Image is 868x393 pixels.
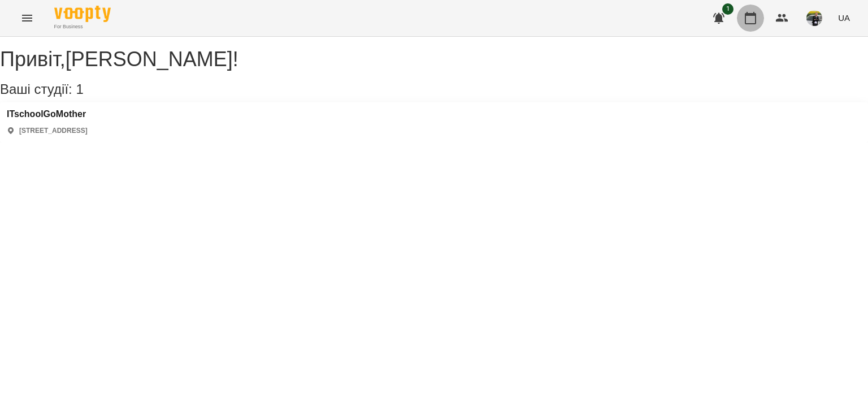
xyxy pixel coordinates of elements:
img: Voopty Logo [54,6,111,22]
img: a92d573242819302f0c564e2a9a4b79e.jpg [806,10,822,26]
span: 1 [76,81,83,97]
span: UA [838,12,850,24]
span: 1 [722,3,734,15]
button: Menu [14,5,41,32]
p: [STREET_ADDRESS] [19,126,88,136]
button: UA [834,7,854,28]
a: ITschoolGoMother [7,109,88,119]
span: For Business [54,23,111,31]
